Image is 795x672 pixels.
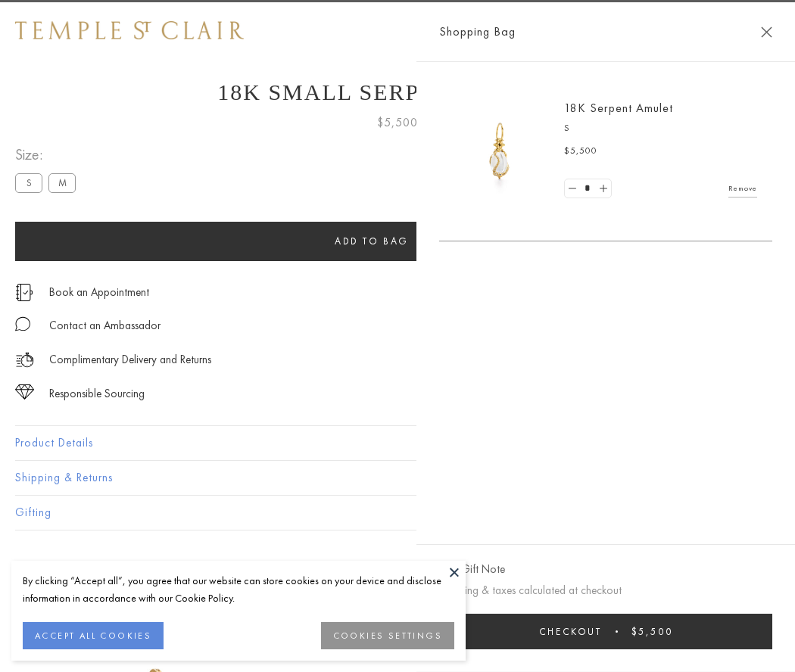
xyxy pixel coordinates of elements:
a: Set quantity to 0 [565,179,580,198]
a: 18K Serpent Amulet [564,100,673,116]
a: Set quantity to 2 [595,179,610,198]
p: Complimentary Delivery and Returns [49,350,211,369]
p: S [564,121,757,136]
button: Checkout $5,500 [439,614,772,649]
p: Shipping & taxes calculated at checkout [439,581,772,600]
span: Checkout [539,625,602,638]
button: Product Details [15,426,780,460]
img: MessageIcon-01_2.svg [15,316,30,331]
span: $5,500 [564,144,597,159]
span: Add to bag [335,235,409,247]
button: Add to bag [15,222,728,261]
a: Remove [728,180,757,197]
span: $5,500 [377,113,418,132]
button: Shipping & Returns [15,461,780,495]
img: icon_sourcing.svg [15,384,34,400]
button: Add Gift Note [439,560,505,579]
button: Close Shopping Bag [761,26,772,38]
img: icon_appointment.svg [15,284,33,301]
div: By clicking “Accept all”, you agree that our website can store cookies on your device and disclos... [23,572,454,607]
label: M [48,173,76,192]
img: icon_delivery.svg [15,350,34,369]
button: ACCEPT ALL COOKIES [23,622,164,649]
div: Responsible Sourcing [49,384,145,403]
span: $5,500 [631,625,673,638]
img: Temple St. Clair [15,21,244,39]
div: Contact an Ambassador [49,316,161,335]
img: P51836-E11SERPPV [454,106,545,197]
a: Book an Appointment [49,284,149,300]
span: Size: [15,142,82,167]
span: Shopping Bag [439,22,516,42]
label: S [15,173,42,192]
button: COOKIES SETTINGS [321,622,454,649]
button: Gifting [15,496,780,530]
h1: 18K Small Serpent Amulet [15,79,780,105]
